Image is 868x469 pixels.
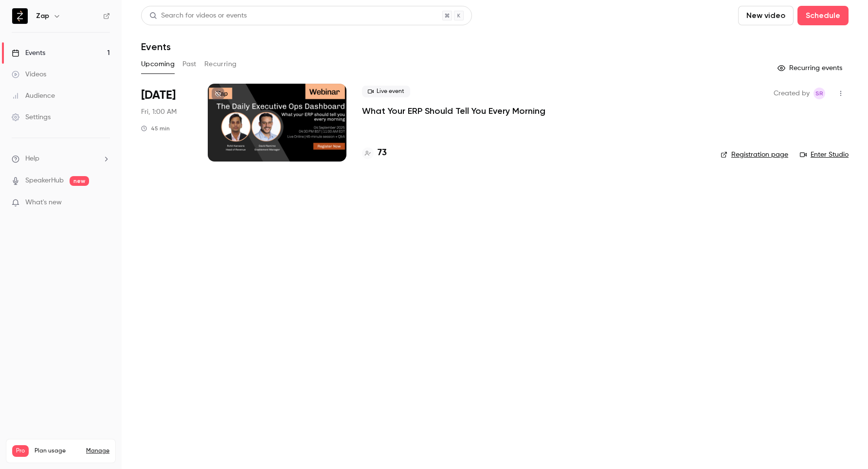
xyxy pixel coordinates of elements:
div: Events [12,48,45,58]
span: What's new [25,198,62,208]
iframe: Noticeable Trigger [98,198,110,207]
a: What Your ERP Should Tell You Every Morning [362,105,545,117]
button: Recurring events [773,60,849,76]
a: Registration page [721,150,788,160]
div: Settings [12,112,51,122]
span: Fri, 1:00 AM [141,107,177,117]
span: Live event [362,86,410,97]
h6: Zap [36,11,49,21]
div: Search for videos or events [149,11,247,21]
img: Zap [12,8,28,24]
button: New video [738,6,794,25]
div: 45 min [141,125,170,132]
button: Schedule [797,6,849,25]
span: SR [815,88,823,99]
a: SpeakerHub [25,176,64,186]
a: Manage [86,447,109,455]
li: help-dropdown-opener [12,154,110,164]
span: new [70,176,89,186]
span: [DATE] [141,88,176,103]
span: Simon Ryan [814,88,825,99]
div: Videos [12,70,46,79]
span: Created by [774,88,810,99]
button: Past [182,56,197,72]
span: Pro [12,445,29,457]
h1: Events [141,41,171,53]
div: Audience [12,91,55,101]
span: Plan usage [35,447,80,455]
button: Recurring [204,56,237,72]
h4: 73 [378,146,387,160]
span: Help [25,154,39,164]
a: 73 [362,146,387,160]
div: Sep 4 Thu, 4:00 PM (Europe/London) [141,84,192,162]
button: Upcoming [141,56,175,72]
a: Enter Studio [800,150,849,160]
